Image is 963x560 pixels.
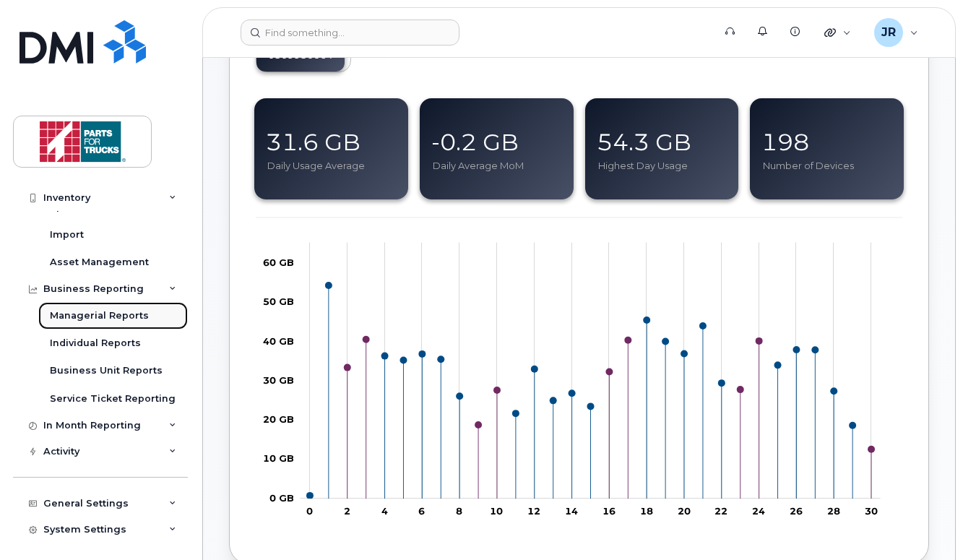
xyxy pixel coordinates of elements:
[603,505,616,517] tspan: 16
[263,413,294,425] tspan: 20 GB
[761,126,895,159] div: 198
[597,126,730,159] div: 54.3 GB
[241,20,459,46] input: Find something...
[490,505,503,517] tspan: 10
[263,296,294,307] tspan: 50 GB
[597,159,730,173] div: Highest Day Usage
[266,159,400,173] div: Daily Usage Average
[263,296,294,307] g: undefined GB
[306,505,313,517] tspan: 0
[263,257,294,268] tspan: 60 GB
[752,505,765,517] tspan: 24
[418,505,425,517] tspan: 6
[814,18,861,47] div: Quicklinks
[263,243,881,517] g: Chart
[678,505,691,517] tspan: 20
[263,335,294,347] tspan: 40 GB
[263,413,294,425] g: undefined GB
[790,505,803,517] tspan: 26
[344,505,350,517] tspan: 2
[269,492,294,504] tspan: 0 GB
[269,492,294,504] g: undefined GB
[263,452,294,464] tspan: 10 GB
[431,159,565,173] div: Daily Average MoM
[263,452,294,464] g: undefined GB
[381,505,388,517] tspan: 4
[263,257,294,268] g: undefined GB
[714,505,727,517] tspan: 22
[263,374,294,386] tspan: 30 GB
[865,505,878,517] tspan: 30
[565,505,578,517] tspan: 14
[827,505,840,517] tspan: 28
[761,159,895,173] div: Number of Devices
[527,505,540,517] tspan: 12
[456,505,462,517] tspan: 8
[263,374,294,386] g: undefined GB
[263,335,294,347] g: undefined GB
[640,505,653,517] tspan: 18
[864,18,928,47] div: Jamie Reid
[881,24,896,41] span: JR
[431,126,565,159] div: -0.2 GB
[266,126,400,159] div: 31.6 GB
